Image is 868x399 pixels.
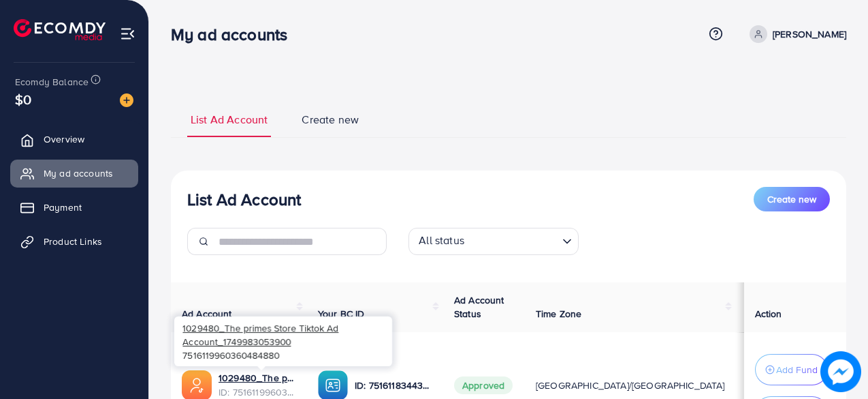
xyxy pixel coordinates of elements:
span: Ad Account [182,307,232,321]
span: My ad accounts [44,166,113,180]
div: Search for option [408,228,579,255]
span: All status [416,230,467,252]
h3: List Ad Account [187,190,301,209]
span: Approved [454,376,513,394]
span: Time Zone [536,307,581,321]
span: 1029480_The primes Store Tiktok Ad Account_1749983053900 [182,321,338,348]
span: Create new [767,192,816,206]
span: Action [755,307,782,321]
img: logo [14,19,106,40]
input: Search for option [468,231,557,252]
a: 1029480_The primes Store Tiktok Ad Account_1749983053900 [219,371,296,385]
img: menu [120,26,135,42]
button: Add Fund [755,354,828,385]
div: 7516119960360484880 [174,316,392,366]
span: Payment [44,201,82,214]
span: ID: 7516119960360484880 [219,385,296,399]
p: ID: 7516118344312864769 [355,377,432,394]
span: Create new [302,112,359,128]
img: image [120,93,133,107]
a: My ad accounts [10,160,138,187]
span: Ad Account Status [454,293,504,321]
span: Product Links [44,235,102,248]
h3: My ad accounts [171,25,298,44]
span: [GEOGRAPHIC_DATA]/[GEOGRAPHIC_DATA] [536,379,725,392]
a: Overview [10,125,138,153]
a: [PERSON_NAME] [744,25,846,43]
button: Create new [754,187,830,211]
p: Add Fund [776,361,818,378]
span: Overview [44,132,84,146]
span: Your BC ID [318,307,365,321]
span: Ecomdy Balance [15,75,89,89]
a: Payment [10,194,138,221]
img: image [820,351,861,392]
p: [PERSON_NAME] [773,26,846,42]
span: List Ad Account [191,112,268,128]
span: $0 [15,89,31,109]
a: Product Links [10,228,138,255]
